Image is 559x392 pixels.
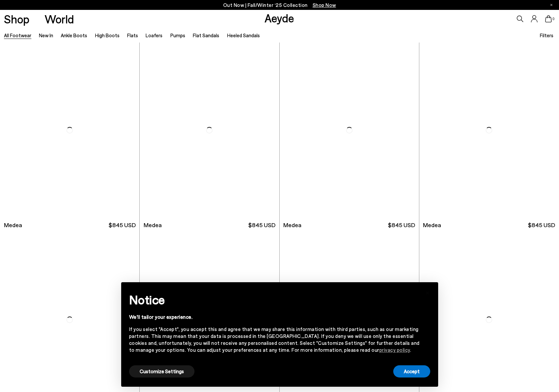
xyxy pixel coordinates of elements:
div: We'll tailor your experience. [129,314,420,320]
h2: Notice [129,291,420,308]
button: Close this notice [420,284,436,300]
button: Customize Settings [129,365,194,377]
button: Accept [393,365,430,377]
a: privacy policy [379,347,410,353]
div: If you select "Accept", you accept this and agree that we may share this information with third p... [129,326,420,353]
span: × [425,287,430,297]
